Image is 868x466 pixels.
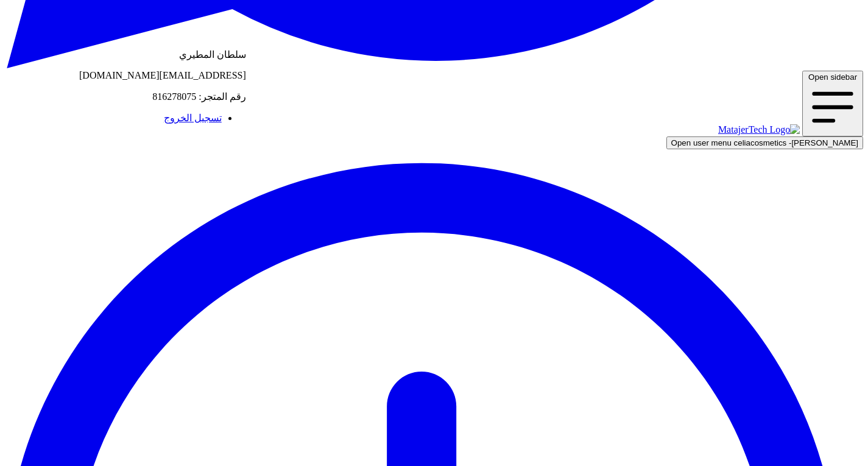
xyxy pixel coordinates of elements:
a: تسجيل الخروج [164,113,222,123]
button: Open sidebar [802,71,863,136]
span: Open user menu [671,138,732,147]
p: رقم المتجر: 816278075 [79,91,246,102]
img: MatajerTech Logo [718,124,800,135]
span: celiacosmetics -[PERSON_NAME] [734,138,858,147]
p: سلطان المطيري [79,49,246,60]
span: Open sidebar [808,72,857,82]
button: Open user menu celiacosmetics -[PERSON_NAME] [666,136,863,149]
p: [EMAIL_ADDRESS][DOMAIN_NAME] [79,70,246,81]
